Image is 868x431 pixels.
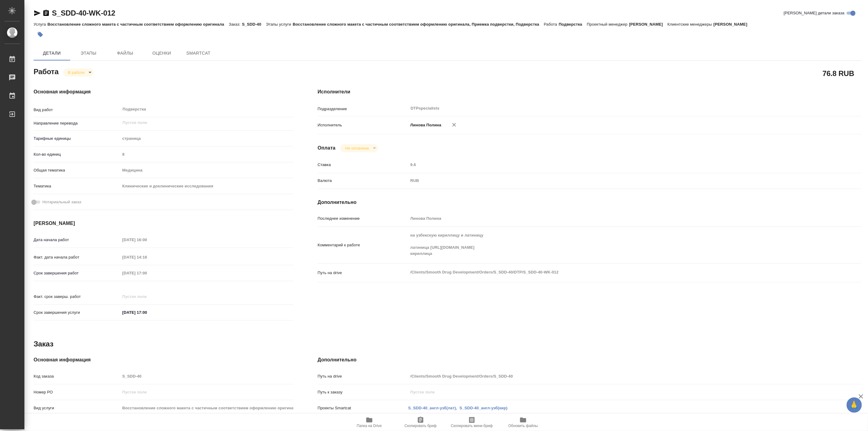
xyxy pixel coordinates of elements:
button: Добавить тэг [34,28,47,41]
div: Клинические и доклинические исследования [120,181,293,191]
div: Медицина [120,165,293,176]
p: Дата начала работ [34,237,120,243]
p: Факт. срок заверш. работ [34,294,120,300]
p: Общая тематика [34,167,120,173]
textarea: на узбекскую кириллицу и латиницу латиница [URL][DOMAIN_NAME] кириллица [408,230,816,259]
p: Услуга [34,22,47,27]
p: Восстановление сложного макета с частичным соответствием оформлению оригинала [47,22,229,27]
p: Этапы услуги [266,22,293,27]
p: Номер РО [34,389,120,395]
button: Скопировать бриф [395,414,446,431]
p: Путь на drive [318,270,408,276]
input: Пустое поле [408,388,816,397]
button: В работе [66,70,86,75]
input: Пустое поле [408,160,816,169]
button: Папка на Drive [344,414,395,431]
p: Факт. дата начала работ [34,254,120,260]
span: [PERSON_NAME] детали заказа [784,10,844,16]
input: Пустое поле [120,372,293,381]
h4: Дополнительно [318,356,861,364]
p: Вид работ [34,107,120,113]
h2: Заказ [34,339,53,349]
p: S_SDD-40 [242,22,266,27]
input: ✎ Введи что-нибудь [120,308,174,317]
p: Подразделение [318,106,408,112]
p: Срок завершения услуги [34,310,120,316]
button: 🙏 [847,397,862,413]
input: Пустое поле [408,372,816,381]
p: Последнее изменение [318,215,408,222]
p: Комментарий к работе [318,242,408,248]
h4: Оплата [318,144,336,152]
p: Проекты Smartcat [318,405,408,411]
h2: Работа [34,66,59,77]
span: Детали [37,49,67,57]
input: Пустое поле [120,404,293,412]
input: Пустое поле [408,214,816,223]
a: S_SDD-40_англ-узб(кир) [460,406,508,410]
a: S_SDD-40_англ-узб(лат), [408,406,457,410]
p: Работа [544,22,559,27]
span: Обновить файлы [508,424,538,428]
p: Тарифные единицы [34,136,120,142]
span: SmartCat [184,49,213,57]
h4: Исполнители [318,88,861,96]
p: Путь на drive [318,373,408,379]
p: Валюта [318,178,408,184]
textarea: /Clients/Smooth Drug Development/Orders/S_SDD-40/DTP/S_SDD-40-WK-012 [408,267,816,277]
p: Направление перевода [34,120,120,126]
span: Нотариальный заказ [42,199,81,205]
input: Пустое поле [120,388,293,397]
div: RUB [408,176,816,186]
p: Тематика [34,183,120,189]
input: Пустое поле [120,292,174,301]
a: S_SDD-40-WK-012 [52,9,115,17]
input: Пустое поле [120,235,174,244]
input: Пустое поле [120,269,174,277]
button: Скопировать ссылку для ЯМессенджера [34,9,41,17]
div: страница [120,133,293,144]
span: Скопировать бриф [404,424,436,428]
p: Заказ: [229,22,242,27]
p: Линова Полина [408,122,442,128]
h2: 76.8 RUB [823,68,854,78]
p: Клиентские менеджеры [667,22,714,27]
p: Подверстка [559,22,587,27]
span: Оценки [147,49,176,57]
button: Скопировать мини-бриф [446,414,497,431]
p: [PERSON_NAME] [714,22,752,27]
button: Удалить исполнителя [447,118,461,132]
p: [PERSON_NAME] [629,22,667,27]
p: Ставка [318,162,408,168]
p: Вид услуги [34,405,120,411]
h4: Основная информация [34,356,293,364]
input: Пустое поле [122,119,279,126]
span: Файлы [110,49,140,57]
button: Обновить файлы [497,414,549,431]
p: Код заказа [34,373,120,379]
span: Папка на Drive [357,424,382,428]
p: Путь к заказу [318,389,408,395]
span: 🙏 [849,399,859,411]
input: Пустое поле [120,253,174,262]
h4: [PERSON_NAME] [34,220,293,227]
p: Восстановление сложного макета с частичным соответствием оформлению оригинала, Приемка подверстки... [293,22,544,27]
p: Срок завершения работ [34,270,120,276]
div: В работе [63,68,94,77]
h4: Дополнительно [318,199,861,206]
span: Скопировать мини-бриф [451,424,493,428]
p: Исполнитель [318,122,408,128]
input: Пустое поле [120,150,293,159]
button: Не оплачена [343,146,371,151]
button: Скопировать ссылку [42,9,50,17]
p: Проектный менеджер [587,22,629,27]
div: В работе [340,144,378,152]
h4: Основная информация [34,88,293,96]
span: Этапы [74,49,103,57]
p: Кол-во единиц [34,151,120,158]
